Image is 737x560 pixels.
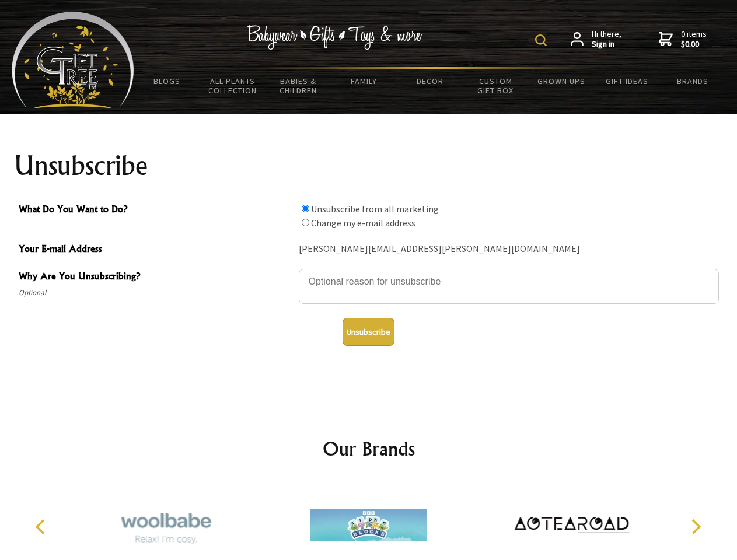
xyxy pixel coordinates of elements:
[311,203,439,215] label: Unsubscribe from all marketing
[266,69,331,103] a: Babies & Children
[19,242,293,258] span: Your E-mail Address
[463,69,529,103] a: Custom Gift Box
[592,39,621,50] strong: Sign in
[19,269,293,286] span: Why Are You Unsubscribing?
[535,34,547,46] img: product search
[397,69,463,93] a: Decor
[12,12,134,108] img: Babyware - Gifts - Toys and more...
[592,29,621,50] span: Hi there,
[29,514,55,540] button: Previous
[19,202,293,219] span: What Do You Want to Do?
[299,240,719,258] div: [PERSON_NAME][EMAIL_ADDRESS][PERSON_NAME][DOMAIN_NAME]
[660,69,726,93] a: Brands
[594,69,660,93] a: Gift Ideas
[14,152,724,180] h1: Unsubscribe
[23,435,714,463] h2: Our Brands
[331,69,397,93] a: Family
[302,205,309,212] input: What Do You Want to Do?
[659,29,707,50] a: 0 items$0.00
[683,514,708,540] button: Next
[200,69,266,103] a: All Plants Collection
[528,69,594,93] a: Grown Ups
[571,29,621,50] a: Hi there,Sign in
[302,219,309,226] input: What Do You Want to Do?
[681,39,707,50] strong: $0.00
[247,25,422,50] img: Babywear - Gifts - Toys & more
[134,69,200,93] a: BLOGS
[343,318,394,346] button: Unsubscribe
[681,29,707,50] span: 0 items
[299,269,719,304] textarea: Why Are You Unsubscribing?
[311,217,415,229] label: Change my e-mail address
[19,286,293,300] span: Optional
